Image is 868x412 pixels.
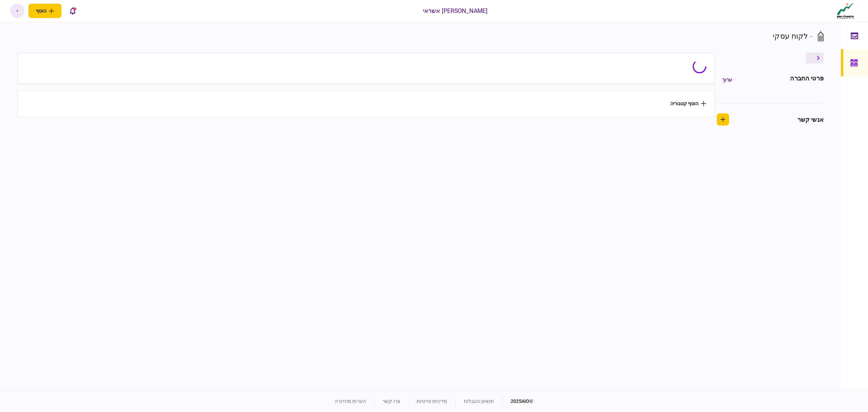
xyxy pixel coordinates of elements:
[717,74,737,86] button: ערוך
[382,398,400,404] a: צרו קשר
[773,31,812,42] div: - לקוח עסקי
[335,398,366,404] a: הערות מהדורה
[423,6,488,15] div: [PERSON_NAME] אשראי
[10,4,24,18] button: י
[502,398,533,405] div: © 2025 AIO
[790,74,823,86] div: פרטי החברה
[28,4,61,18] button: פתח תפריט להוספת לקוח
[670,101,706,106] button: הוסף קטגוריה
[65,4,80,18] button: פתח רשימת התראות
[797,115,824,124] div: אנשי קשר
[417,398,447,404] a: מדיניות פרטיות
[835,2,855,19] img: client company logo
[464,398,494,404] a: תנאים והגבלות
